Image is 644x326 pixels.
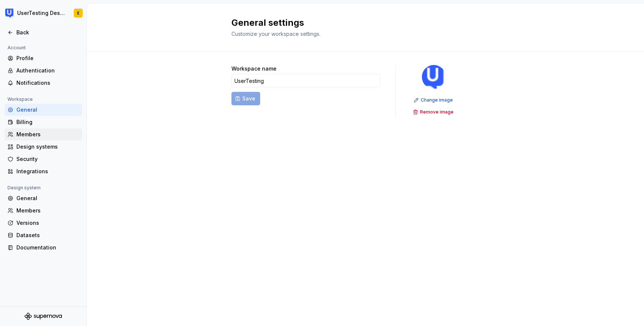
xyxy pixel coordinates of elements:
h2: General settings [231,17,491,29]
a: Back [4,27,82,38]
span: Change image [421,97,453,103]
a: Profile [4,52,82,64]
div: Notifications [16,79,79,87]
a: General [4,104,82,116]
img: 41adf70f-fc1c-4662-8e2d-d2ab9c673b1b.png [422,65,446,89]
div: Members [16,131,79,138]
a: Notifications [4,77,82,89]
div: Billing [16,118,79,126]
div: Back [16,29,79,36]
svg: Supernova Logo [25,313,62,320]
a: Datasets [4,229,82,241]
a: Billing [4,116,82,128]
div: Design system [4,183,44,192]
div: Members [16,207,79,214]
a: Integrations [4,165,82,177]
label: Workspace name [231,65,277,72]
div: Integrations [16,168,79,175]
a: Members [4,205,82,217]
div: Authentication [16,67,79,74]
a: Versions [4,217,82,229]
a: Members [4,128,82,140]
div: Profile [16,55,79,62]
div: UserTesting Design System [17,9,65,17]
div: Versions [16,219,79,227]
div: Workspace [4,95,36,104]
button: Remove image [411,107,457,117]
a: Documentation [4,242,82,254]
div: General [16,106,79,114]
div: General [16,195,79,202]
div: Datasets [16,232,79,239]
div: Design systems [16,143,79,150]
div: E [77,10,79,16]
a: Authentication [4,65,82,77]
a: Design systems [4,141,82,153]
button: Change image [411,95,456,105]
a: General [4,192,82,204]
a: Security [4,153,82,165]
span: Customize your workspace settings. [231,31,321,37]
div: Security [16,155,79,163]
div: Account [4,43,29,52]
div: Documentation [16,244,79,251]
button: UserTesting Design SystemE [1,5,85,21]
span: Remove image [420,109,454,115]
img: 41adf70f-fc1c-4662-8e2d-d2ab9c673b1b.png [5,9,14,18]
